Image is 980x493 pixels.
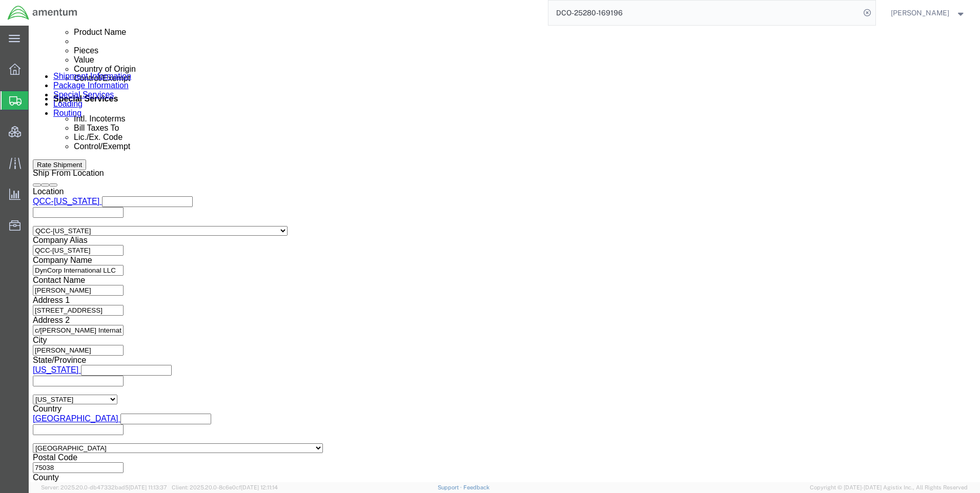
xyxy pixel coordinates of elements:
[890,7,966,19] button: [PERSON_NAME]
[241,484,278,490] span: [DATE] 12:11:14
[891,7,949,18] span: Ray Cheatteam
[29,26,980,482] iframe: FS Legacy Container
[41,484,167,490] span: Server: 2025.20.0-db47332bad5
[548,1,860,25] input: Search for shipment number, reference number
[172,484,278,490] span: Client: 2025.20.0-8c6e0cf
[7,5,78,20] img: logo
[129,484,167,490] span: [DATE] 11:13:37
[810,483,968,492] span: Copyright © [DATE]-[DATE] Agistix Inc., All Rights Reserved
[438,484,463,490] a: Support
[463,484,489,490] a: Feedback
